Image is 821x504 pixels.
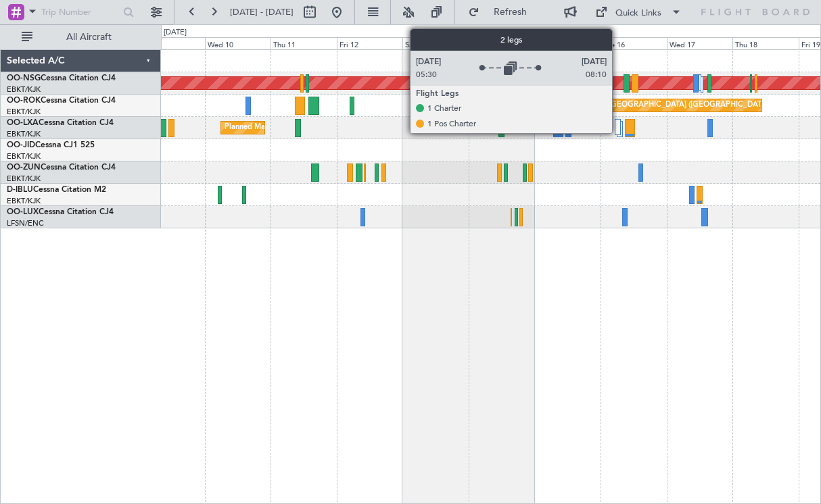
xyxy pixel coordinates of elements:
[7,119,39,127] span: OO-LXA
[15,26,147,48] button: All Aircraft
[7,208,39,216] span: OO-LUX
[615,7,661,20] div: Quick Links
[225,118,382,138] div: Planned Maint Kortrijk-[GEOGRAPHIC_DATA]
[337,37,403,49] div: Fri 12
[7,163,116,172] a: OO-ZUNCessna Citation CJ4
[462,1,543,23] button: Refresh
[7,141,95,149] a: OO-JIDCessna CJ1 525
[7,218,44,228] a: LFSN/ENC
[7,186,33,194] span: D-IBLU
[557,95,770,116] div: Planned Maint [GEOGRAPHIC_DATA] ([GEOGRAPHIC_DATA])
[7,196,41,206] a: EBKT/KJK
[7,174,41,184] a: EBKT/KJK
[667,37,733,49] div: Wed 17
[7,119,114,127] a: OO-LXACessna Citation CJ4
[534,37,601,49] div: Mon 15
[7,129,41,139] a: EBKT/KJK
[7,107,41,117] a: EBKT/KJK
[482,7,539,17] span: Refresh
[402,37,469,49] div: Sat 13
[7,74,41,82] span: OO-NSG
[732,37,799,49] div: Thu 18
[7,84,41,95] a: EBKT/KJK
[164,27,187,39] div: [DATE]
[271,37,337,49] div: Thu 11
[35,32,143,42] span: All Aircraft
[7,186,106,194] a: D-IBLUCessna Citation M2
[601,37,667,49] div: Tue 16
[41,2,119,22] input: Trip Number
[7,151,41,161] a: EBKT/KJK
[469,37,535,49] div: Sun 14
[7,97,116,105] a: OO-ROKCessna Citation CJ4
[7,97,41,105] span: OO-ROK
[230,6,294,18] span: [DATE] - [DATE]
[7,141,35,149] span: OO-JID
[139,37,205,49] div: Tue 9
[588,1,688,23] button: Quick Links
[7,74,116,82] a: OO-NSGCessna Citation CJ4
[7,208,114,216] a: OO-LUXCessna Citation CJ4
[205,37,271,49] div: Wed 10
[7,163,41,172] span: OO-ZUN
